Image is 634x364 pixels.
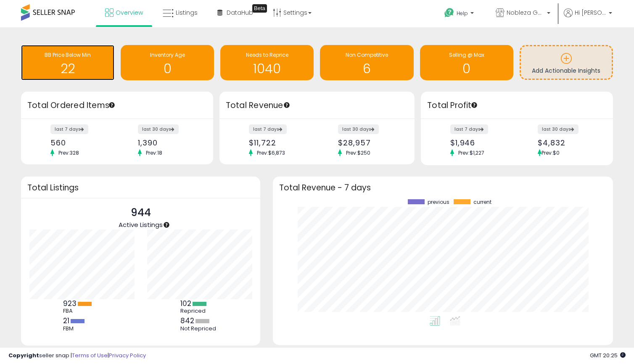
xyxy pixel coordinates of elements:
h1: 6 [324,62,409,76]
a: BB Price Below Min 22 [21,45,114,80]
label: last 7 days [249,124,287,134]
b: 21 [63,316,69,326]
span: Help [457,10,468,17]
a: Needs to Reprice 1040 [220,45,314,80]
div: Tooltip anchor [283,101,291,109]
h3: Total Revenue [226,100,408,111]
a: Selling @ Max 0 [420,45,513,80]
a: Privacy Policy [109,351,146,359]
b: 923 [63,298,77,309]
a: Terms of Use [72,351,108,359]
div: FBM [63,325,101,332]
strong: Copyright [8,351,39,359]
span: Overview [116,8,143,17]
div: $28,957 [338,138,400,147]
span: previous [428,199,449,205]
div: Tooltip anchor [470,101,478,109]
a: Help [438,1,482,27]
span: Needs to Reprice [246,51,288,58]
div: 1,390 [138,138,198,147]
span: Listings [176,8,198,17]
span: Prev: $0 [542,149,560,156]
b: 842 [180,316,194,326]
span: Non Competitive [346,51,388,58]
h3: Total Listings [27,185,254,191]
a: Add Actionable Insights [521,46,612,79]
div: Tooltip anchor [108,101,116,109]
div: Tooltip anchor [252,4,267,13]
label: last 30 days [338,124,379,134]
span: 2025-09-16 20:25 GMT [590,351,626,359]
b: 102 [180,298,191,309]
div: seller snap | | [8,352,146,360]
label: last 7 days [450,124,488,134]
span: Hi [PERSON_NAME] [575,8,606,17]
a: Non Competitive 6 [320,45,413,80]
span: Nobleza Goods [507,8,544,17]
a: Inventory Age 0 [121,45,214,80]
span: Prev: $1,227 [454,149,489,156]
div: Not Repriced [180,325,218,332]
span: DataHub [227,8,253,17]
h3: Total Revenue - 7 days [279,185,607,191]
div: $4,832 [538,138,598,147]
span: current [473,199,491,205]
h1: 0 [424,62,509,76]
div: FBA [63,308,101,314]
span: Active Listings [119,220,163,229]
span: Prev: 18 [142,149,166,156]
h1: 0 [125,62,210,76]
span: BB Price Below Min [45,51,91,58]
label: last 30 days [538,124,579,134]
label: last 7 days [50,124,88,134]
div: Tooltip anchor [163,221,170,229]
h1: 1040 [225,62,309,76]
i: Get Help [444,8,454,18]
div: $1,946 [450,138,511,147]
div: Repriced [180,308,218,314]
div: 560 [50,138,111,147]
label: last 30 days [138,124,179,134]
span: Add Actionable Insights [532,66,600,75]
span: Selling @ Max [449,51,484,58]
h3: Total Ordered Items [27,100,207,111]
div: $11,722 [249,138,311,147]
h1: 22 [25,62,110,76]
span: Prev: $250 [342,149,375,156]
p: 944 [119,205,163,221]
span: Prev: $6,873 [253,149,289,156]
h3: Total Profit [427,100,607,111]
span: Inventory Age [150,51,185,58]
span: Prev: 328 [54,149,83,156]
a: Hi [PERSON_NAME] [564,8,612,27]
